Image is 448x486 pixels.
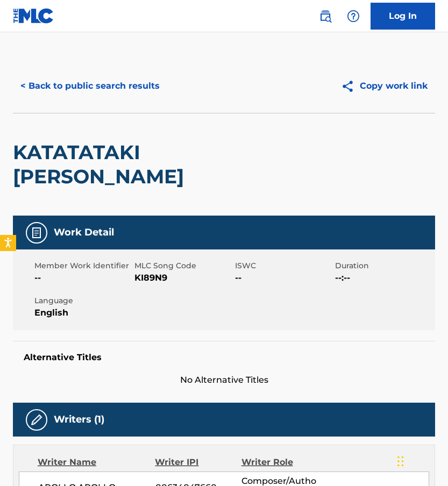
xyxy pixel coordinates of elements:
[13,73,167,99] button: < Back to public search results
[54,413,104,426] h5: Writers (1)
[241,456,320,469] div: Writer Role
[13,374,435,387] span: No Alternative Titles
[347,10,360,23] img: help
[30,226,43,239] img: Work Detail
[34,271,132,284] span: --
[13,8,54,24] img: MLC Logo
[333,73,435,99] button: Copy work link
[134,271,232,284] span: KI89N9
[34,260,132,271] span: Member Work Identifier
[30,413,43,426] img: Writers
[155,456,241,469] div: Writer IPI
[335,260,432,271] span: Duration
[54,226,114,239] h5: Work Detail
[134,260,232,271] span: MLC Song Code
[319,10,332,23] img: search
[371,3,435,30] a: Log In
[13,140,266,189] h2: KATATATAKI [PERSON_NAME]
[341,80,360,93] img: Copy work link
[24,352,424,363] h5: Alternative Titles
[397,445,404,477] div: Drag
[34,295,132,306] span: Language
[315,5,336,27] a: Public Search
[235,271,332,284] span: --
[34,306,132,319] span: English
[335,271,432,284] span: --:--
[235,260,332,271] span: ISWC
[343,5,364,27] div: Help
[38,456,155,469] div: Writer Name
[394,434,448,486] iframe: Chat Widget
